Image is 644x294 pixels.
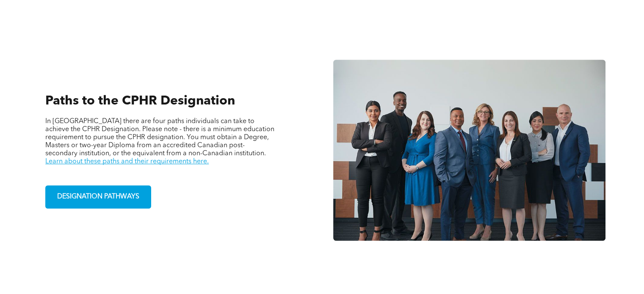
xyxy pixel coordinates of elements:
[54,189,142,205] span: DESIGNATION PATHWAYS
[45,158,209,165] a: Learn about these paths and their requirements here.
[45,95,235,107] span: Paths to the CPHR Designation
[45,118,274,157] span: In [GEOGRAPHIC_DATA] there are four paths individuals can take to achieve the CPHR Designation. P...
[333,60,605,241] img: A group of business people are posing for a picture together.
[45,185,151,209] a: DESIGNATION PATHWAYS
